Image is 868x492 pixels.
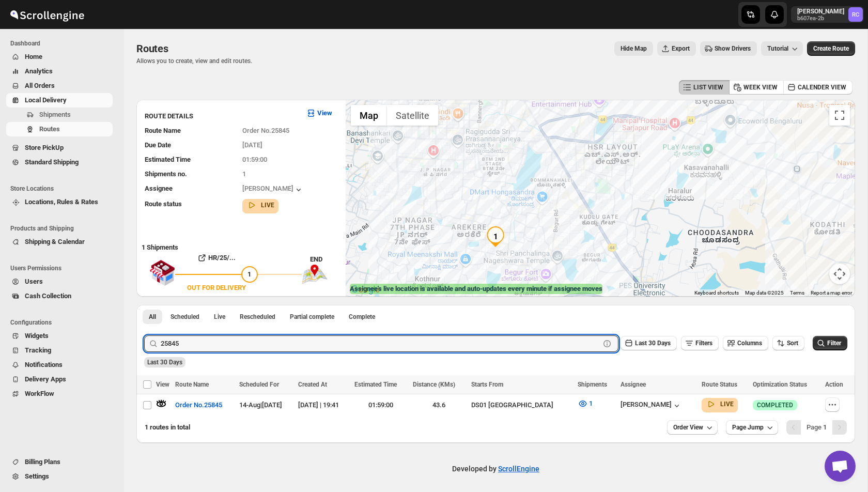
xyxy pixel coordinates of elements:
button: [PERSON_NAME]b607ea-2bRahul Chopra [791,6,864,23]
span: Route Name [145,127,181,134]
span: 1 [247,270,251,278]
span: 14-Aug | [DATE] [239,401,282,409]
span: Configurations [10,318,117,327]
span: Filters [695,340,712,347]
span: Order View [673,423,703,432]
img: shop.svg [149,253,175,293]
span: Delivery Apps [25,375,66,383]
button: Keyboard shortcuts [694,289,739,297]
button: Users [6,274,113,289]
span: Locations, Rules & Rates [25,198,98,206]
button: All routes [143,310,162,324]
div: 43.6 [413,400,465,410]
button: Settings [6,469,113,484]
span: Optimization Status [753,381,807,388]
button: Create Route [807,41,855,56]
span: WEEK VIEW [743,83,778,91]
div: [PERSON_NAME] [242,185,304,195]
button: LIVE [706,399,734,409]
button: Shipping & Calendar [6,235,113,249]
span: Partial complete [290,313,334,321]
span: Analytics [25,67,53,75]
span: Shipping & Calendar [25,238,85,245]
label: Assignee's live location is available and auto-updates every minute if assignee moves [350,284,602,294]
div: END [310,254,340,265]
text: RC [852,11,859,18]
span: Show Drivers [715,44,751,53]
a: Open this area in Google Maps (opens a new window) [348,283,382,297]
button: HR/25/... [175,250,258,266]
span: Home [25,53,42,60]
a: Open chat [825,451,856,482]
span: Dashboard [10,39,117,48]
span: Billing Plans [25,458,60,466]
span: Tracking [25,346,51,354]
div: 1 [485,226,506,247]
span: Complete [349,313,375,321]
span: Shipments [578,381,607,388]
h3: ROUTE DETAILS [145,111,298,121]
span: Settings [25,472,49,480]
button: Sort [772,336,804,350]
input: Search Route Name Eg.Order No.25845 [161,335,600,352]
span: Tutorial [767,45,788,52]
span: Local Delivery [25,96,67,104]
span: Live [214,313,225,321]
span: Shipments [39,111,71,118]
p: Developed by [452,464,539,474]
button: WEEK VIEW [729,80,784,95]
span: Assignee [621,381,646,388]
span: Estimated Time [145,156,191,163]
span: Create Route [813,44,849,53]
span: Sort [787,340,798,347]
button: Show satellite imagery [387,105,438,126]
button: Home [6,50,113,64]
span: View [156,381,169,388]
span: Hide Map [621,44,647,53]
button: Page Jump [726,420,778,435]
b: LIVE [720,401,734,408]
button: Show Drivers [700,41,757,56]
span: Scheduled For [239,381,279,388]
span: Store Locations [10,185,117,193]
span: Rescheduled [240,313,275,321]
button: Order No.25845 [169,397,228,413]
button: WorkFlow [6,387,113,401]
span: Export [672,44,690,53]
p: b607ea-2b [797,16,844,22]
span: Order No.25845 [242,127,289,134]
span: Starts From [471,381,503,388]
button: Routes [6,122,113,136]
span: 1 [242,170,246,178]
span: Users Permissions [10,264,117,272]
div: [DATE] | 19:41 [298,400,348,410]
span: Filter [827,340,841,347]
button: Analytics [6,64,113,79]
span: Routes [39,125,60,133]
span: CALENDER VIEW [798,83,846,91]
span: Products and Shipping [10,224,117,233]
button: Shipments [6,107,113,122]
a: Terms [790,290,804,296]
div: DS01 [GEOGRAPHIC_DATA] [471,400,571,410]
button: Map camera controls [829,264,850,284]
button: LIVE [246,200,274,210]
span: All Orders [25,82,55,89]
span: Notifications [25,361,63,368]
button: Locations, Rules & Rates [6,195,113,209]
button: Delivery Apps [6,372,113,387]
button: CALENDER VIEW [783,80,853,95]
span: Cash Collection [25,292,71,300]
span: Action [825,381,843,388]
div: 01:59:00 [354,400,407,410]
nav: Pagination [786,420,847,435]
b: LIVE [261,202,274,209]
button: Last 30 Days [621,336,677,350]
img: trip_end.png [302,265,328,284]
button: Filter [813,336,847,350]
a: ScrollEngine [498,465,539,473]
button: Tutorial [761,41,803,56]
span: Distance (KMs) [413,381,455,388]
span: [DATE] [242,141,262,149]
span: Last 30 Days [147,359,182,366]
